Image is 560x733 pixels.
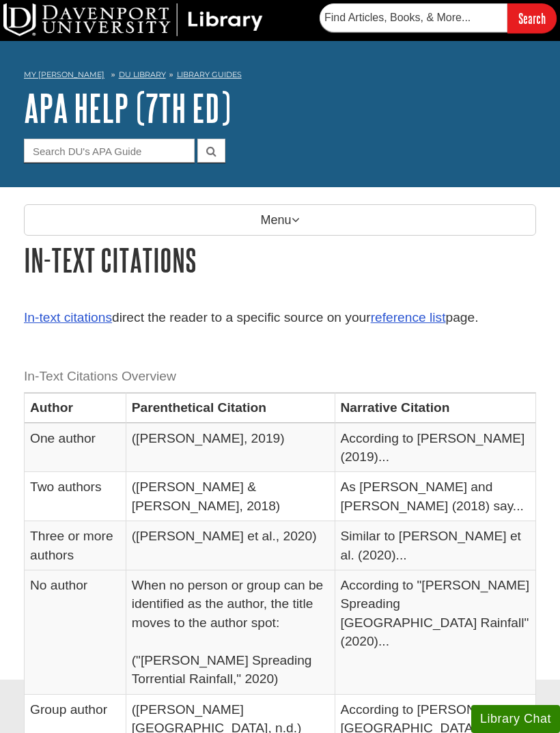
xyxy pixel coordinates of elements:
td: Three or more authors [25,521,126,570]
form: Searches DU Library's articles, books, and more [320,3,557,33]
td: ([PERSON_NAME] & [PERSON_NAME], 2018) [126,472,335,521]
th: Author [25,393,126,423]
td: One author [25,423,126,472]
td: Two authors [25,472,126,521]
caption: In-Text Citations Overview [24,361,536,392]
td: According to "[PERSON_NAME] Spreading [GEOGRAPHIC_DATA] Rainfall" (2020)... [335,570,536,695]
td: As [PERSON_NAME] and [PERSON_NAME] (2018) say... [335,472,536,521]
td: ([PERSON_NAME] et al., 2020) [126,521,335,570]
td: No author [25,570,126,695]
a: In-text citations [24,310,112,324]
td: According to [PERSON_NAME] (2019)... [335,423,536,472]
td: Similar to [PERSON_NAME] et al. (2020)... [335,521,536,570]
p: Menu [24,204,536,236]
a: DU Library [119,70,166,79]
th: Parenthetical Citation [126,393,335,423]
a: Library Guides [177,70,242,79]
input: Find Articles, Books, & More... [320,3,507,32]
a: APA Help (7th Ed) [24,87,231,129]
td: When no person or group can be identified as the author, the title moves to the author spot: ("[P... [126,570,335,695]
nav: breadcrumb [24,66,536,87]
button: Library Chat [471,705,560,733]
a: reference list [371,310,446,324]
p: direct the reader to a specific source on your page. [24,308,536,328]
td: ([PERSON_NAME], 2019) [126,423,335,472]
input: Search [507,3,557,33]
h1: In-Text Citations [24,243,536,277]
a: My [PERSON_NAME] [24,69,104,81]
th: Narrative Citation [335,393,536,423]
img: DU Library [3,3,263,36]
input: Search DU's APA Guide [24,139,195,163]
